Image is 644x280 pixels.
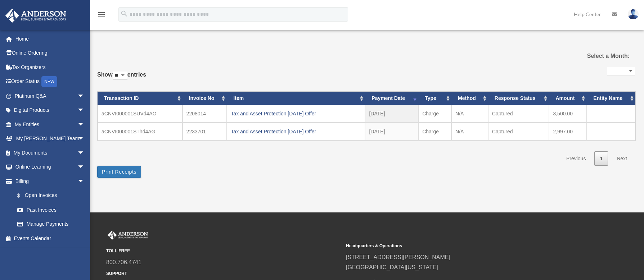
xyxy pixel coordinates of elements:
td: N/A [451,105,488,123]
td: Charge [418,123,451,141]
a: Order StatusNEW [5,74,95,89]
th: Item: activate to sort column ascending [227,92,365,105]
div: NEW [41,76,57,87]
a: Events Calendar [5,231,95,245]
label: Select a Month: [551,51,630,61]
a: $Open Invoices [10,188,95,203]
a: My Documentsarrow_drop_down [5,146,95,160]
small: Headquarters & Operations [346,242,581,250]
button: Print Receipts [97,166,141,178]
th: Amount: activate to sort column ascending [549,92,587,105]
a: menu [97,13,106,19]
td: aCNVI000001SUVd4AO [98,105,183,123]
a: Billingarrow_drop_down [5,174,95,188]
a: My [PERSON_NAME] Teamarrow_drop_down [5,132,95,146]
a: Platinum Q&Aarrow_drop_down [5,89,95,103]
a: Tax Organizers [5,60,95,74]
td: 2,997.00 [549,123,587,141]
td: 3,500.00 [549,105,587,123]
a: 1 [594,151,608,166]
td: Captured [488,123,549,141]
span: arrow_drop_down [77,174,92,189]
span: arrow_drop_down [77,146,92,160]
img: Anderson Advisors Platinum Portal [106,230,149,240]
td: aCNVI000001SThd4AG [98,123,183,141]
th: Transaction ID: activate to sort column ascending [98,92,183,105]
span: arrow_drop_down [77,117,92,132]
small: TOLL FREE [106,247,341,255]
a: Home [5,32,95,46]
a: Digital Productsarrow_drop_down [5,103,95,118]
span: arrow_drop_down [77,132,92,146]
a: Online Ordering [5,46,95,60]
a: Manage Payments [10,217,95,231]
span: arrow_drop_down [77,103,92,118]
div: Tax and Asset Protection [DATE] Offer [231,127,361,137]
label: Show entries [97,70,146,87]
th: Response Status: activate to sort column ascending [488,92,549,105]
a: Next [611,151,632,166]
th: Method: activate to sort column ascending [451,92,488,105]
a: [STREET_ADDRESS][PERSON_NAME] [346,254,450,260]
td: Charge [418,105,451,123]
td: 2233701 [183,123,227,141]
span: arrow_drop_down [77,89,92,104]
a: Previous [561,151,591,166]
img: User Pic [628,9,639,19]
a: My Entitiesarrow_drop_down [5,117,95,132]
td: N/A [451,123,488,141]
img: Anderson Advisors Platinum Portal [3,9,68,23]
td: [DATE] [365,123,418,141]
a: 800.706.4741 [106,259,141,265]
th: Type: activate to sort column ascending [418,92,451,105]
a: Online Learningarrow_drop_down [5,160,95,174]
div: Tax and Asset Protection [DATE] Offer [231,109,361,119]
th: Entity Name: activate to sort column ascending [587,92,635,105]
i: search [120,10,128,18]
td: Captured [488,105,549,123]
td: 2208014 [183,105,227,123]
select: Showentries [113,72,127,80]
span: arrow_drop_down [77,160,92,175]
small: SUPPORT [106,270,341,277]
th: Payment Date: activate to sort column ascending [365,92,418,105]
span: $ [21,191,25,200]
a: Past Invoices [10,203,92,217]
i: menu [97,10,106,19]
a: [GEOGRAPHIC_DATA][US_STATE] [346,264,438,270]
td: [DATE] [365,105,418,123]
th: Invoice No: activate to sort column ascending [183,92,227,105]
